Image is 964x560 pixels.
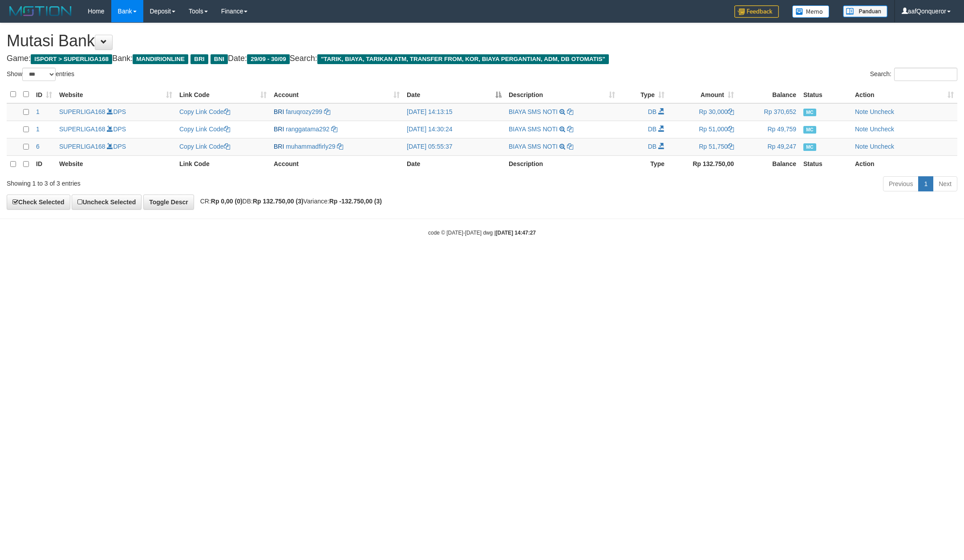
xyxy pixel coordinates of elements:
a: Check Selected [7,195,70,210]
a: Toggle Descr [143,195,194,210]
span: Manually Checked by: aafmnamm [803,109,816,116]
span: BRI [274,108,284,115]
span: 6 [36,143,40,150]
a: Copy BIAYA SMS NOTI to clipboard [567,108,573,115]
th: Date [403,155,505,173]
span: DB [648,143,656,150]
th: Status [800,155,851,173]
a: Uncheck Selected [72,195,142,210]
span: BRI [274,126,284,133]
span: DB [648,108,656,115]
small: code © [DATE]-[DATE] dwg | [428,230,536,236]
a: faruqrozy299 [286,108,322,115]
input: Search: [894,68,957,81]
td: DPS [56,103,176,121]
img: MOTION_logo.png [7,4,74,18]
a: Note [855,143,868,150]
span: BNI [211,54,228,64]
span: DB [648,126,656,133]
a: Note [855,108,868,115]
th: Rp 132.750,00 [668,155,737,173]
th: Amount: activate to sort column ascending [668,86,737,103]
a: Uncheck [870,126,894,133]
th: Description [505,155,619,173]
a: Previous [883,176,919,191]
a: Copy Rp 51,000 to clipboard [728,126,734,133]
th: Description: activate to sort column ascending [505,86,619,103]
span: CR: DB: Variance: [196,198,382,205]
a: ranggatama292 [286,126,329,133]
a: SUPERLIGA168 [59,143,105,150]
td: Rp 51,000 [668,121,737,138]
a: Copy Rp 30,000 to clipboard [728,108,734,115]
th: Status [800,86,851,103]
th: Website [56,155,176,173]
span: 29/09 - 30/09 [247,54,290,64]
img: panduan.png [843,5,887,17]
span: ISPORT > SUPERLIGA168 [31,54,112,64]
img: Feedback.jpg [734,5,779,18]
a: Uncheck [870,108,894,115]
label: Search: [870,68,957,81]
a: muhammadfirly29 [286,143,335,150]
span: "TARIK, BIAYA, TARIKAN ATM, TRANSFER FROM, KOR, BIAYA PERGANTIAN, ADM, DB OTOMATIS" [317,54,609,64]
td: DPS [56,121,176,138]
a: BIAYA SMS NOTI [509,108,558,115]
strong: Rp 0,00 (0) [211,198,243,205]
a: SUPERLIGA168 [59,108,105,115]
td: Rp 370,652 [737,103,800,121]
h1: Mutasi Bank [7,32,957,50]
th: Account [270,155,403,173]
span: Manually Checked by: aafKayli [803,143,816,151]
span: MANDIRIONLINE [133,54,188,64]
a: BIAYA SMS NOTI [509,143,558,150]
a: 1 [918,176,933,191]
th: Date: activate to sort column descending [403,86,505,103]
th: Type: activate to sort column ascending [619,86,668,103]
span: 1 [36,108,40,115]
th: Account: activate to sort column ascending [270,86,403,103]
span: BRI [274,143,284,150]
th: ID: activate to sort column ascending [32,86,56,103]
label: Show entries [7,68,74,81]
a: Copy Link Code [179,143,230,150]
th: Balance [737,86,800,103]
a: Next [933,176,957,191]
th: Website: activate to sort column ascending [56,86,176,103]
td: Rp 30,000 [668,103,737,121]
strong: [DATE] 14:47:27 [496,230,536,236]
th: Type [619,155,668,173]
a: Copy ranggatama292 to clipboard [331,126,337,133]
strong: Rp 132.750,00 (3) [253,198,304,205]
a: Copy BIAYA SMS NOTI to clipboard [567,126,573,133]
td: [DATE] 14:30:24 [403,121,505,138]
span: 1 [36,126,40,133]
td: Rp 49,247 [737,138,800,155]
span: Manually Checked by: aafmnamm [803,126,816,134]
a: Copy Link Code [179,108,230,115]
h4: Game: Bank: Date: Search: [7,54,957,63]
img: Button%20Memo.svg [792,5,830,18]
td: DPS [56,138,176,155]
a: Copy faruqrozy299 to clipboard [324,108,330,115]
select: Showentries [22,68,56,81]
th: Link Code [176,155,270,173]
a: Copy muhammadfirly29 to clipboard [337,143,343,150]
a: Copy BIAYA SMS NOTI to clipboard [567,143,573,150]
td: [DATE] 14:13:15 [403,103,505,121]
td: Rp 51,750 [668,138,737,155]
a: Copy Link Code [179,126,230,133]
a: Note [855,126,868,133]
strong: Rp -132.750,00 (3) [329,198,382,205]
td: [DATE] 05:55:37 [403,138,505,155]
div: Showing 1 to 3 of 3 entries [7,175,395,188]
th: Balance [737,155,800,173]
a: BIAYA SMS NOTI [509,126,558,133]
th: Action [851,155,957,173]
th: Action: activate to sort column ascending [851,86,957,103]
a: Uncheck [870,143,894,150]
th: Link Code: activate to sort column ascending [176,86,270,103]
a: Copy Rp 51,750 to clipboard [728,143,734,150]
span: BRI [190,54,208,64]
th: ID [32,155,56,173]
